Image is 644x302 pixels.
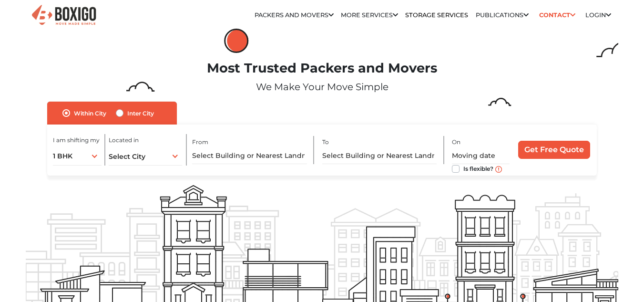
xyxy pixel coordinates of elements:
[476,11,529,19] a: Publications
[26,61,618,76] h1: Most Trusted Packers and Movers
[585,11,611,19] a: Login
[322,138,329,146] label: To
[109,152,145,161] span: Select City
[405,11,468,19] a: Storage Services
[53,136,100,145] label: I am shifting my
[255,11,334,19] a: Packers and Movers
[192,138,208,146] label: From
[74,107,106,119] label: Within City
[127,107,154,119] label: Inter City
[341,11,398,19] a: More services
[109,136,139,145] label: Located in
[192,147,307,164] input: Select Building or Nearest Landmark
[53,152,72,160] span: 1 BHK
[463,163,493,173] label: Is flexible?
[26,80,618,94] p: We Make Your Move Simple
[495,166,502,173] img: move_date_info
[452,138,460,146] label: On
[31,4,97,27] img: Boxigo
[322,147,437,164] input: Select Building or Nearest Landmark
[536,8,578,22] a: Contact
[452,147,510,164] input: Moving date
[518,141,590,159] input: Get Free Quote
